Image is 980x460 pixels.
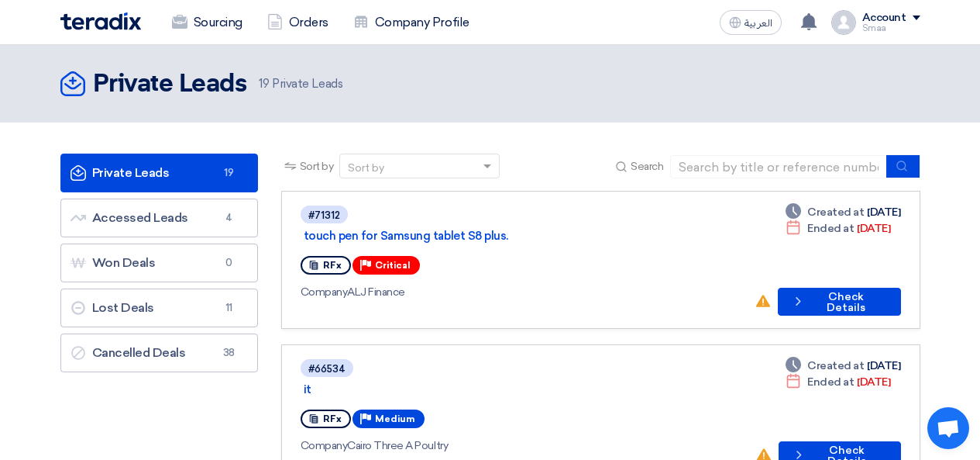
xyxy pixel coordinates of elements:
[301,285,348,299] span: Company
[220,165,239,181] span: 19
[304,229,691,243] a: touch pen for Samsung tablet S8 plus.
[308,210,340,220] div: #71312
[60,334,258,372] a: Cancelled Deals38
[375,260,411,271] span: Critical
[220,255,239,271] span: 0
[786,374,890,390] div: [DATE]
[778,288,901,316] button: Check Details
[720,10,782,35] button: العربية
[220,300,239,316] span: 11
[807,358,864,374] span: Created at
[807,204,864,220] span: Created at
[862,12,906,25] div: Account
[308,364,346,374] div: #66534
[744,18,772,29] span: العربية
[93,69,247,100] h2: Private Leads
[323,260,342,271] span: RFx
[862,24,920,33] div: Smaa
[341,5,482,40] a: Company Profile
[831,10,856,35] img: profile_test.png
[60,289,258,327] a: Lost Deals11
[786,358,900,374] div: [DATE]
[255,5,341,40] a: Orders
[300,158,334,175] span: Sort by
[60,154,258,192] a: Private Leads19
[259,75,342,93] span: Private Leads
[301,439,348,452] span: Company
[348,160,384,176] div: Sort by
[301,438,744,454] div: Cairo Three A Poultry
[927,407,969,449] div: Open chat
[807,374,854,390] span: Ended at
[786,220,890,237] div: [DATE]
[220,345,239,361] span: 38
[220,210,239,226] span: 4
[807,220,854,237] span: Ended at
[259,77,269,91] span: 19
[631,158,663,175] span: Search
[60,199,258,237] a: Accessed Leads4
[301,284,742,300] div: ALJ Finance
[323,413,342,424] span: RFx
[60,244,258,282] a: Won Deals0
[304,382,691,396] a: it
[60,12,141,30] img: Teradix logo
[786,204,900,220] div: [DATE]
[670,155,887,178] input: Search by title or reference number
[160,5,255,40] a: Sourcing
[375,413,415,424] span: Medium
